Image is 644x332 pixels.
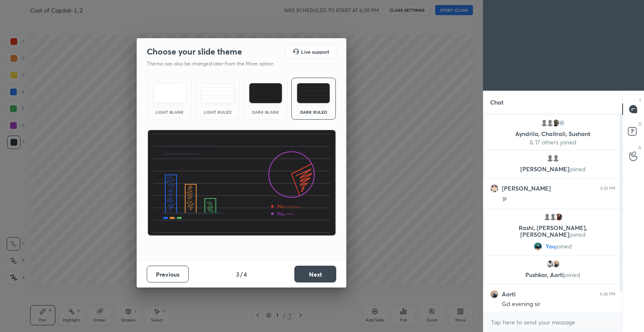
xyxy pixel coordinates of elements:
p: Pushkar, Aarti [491,272,615,278]
div: Light Ruled [201,110,234,114]
h5: Live support [301,49,329,54]
h6: Aarti [502,290,516,298]
img: default.png [552,154,560,162]
img: lightTheme.e5ed3b09.svg [153,83,186,103]
p: G [638,144,641,151]
img: aaf61958891f4ca2a1cc4286a748f822.jpg [555,213,563,221]
p: D [639,121,641,127]
div: 6:32 PM [600,186,615,191]
p: T [639,97,641,104]
p: & 17 others joined [491,139,615,146]
img: 3fdb7e49e6434e09a4b948b30772d4ef.jpg [490,184,499,193]
img: default.png [546,154,554,162]
img: 5ced10da23c44f55aea9bbd5aa355b33.jpg [490,290,499,298]
p: Rashi, [PERSON_NAME], [PERSON_NAME] [491,225,615,238]
p: Theme can also be changed later from the More option [147,60,283,68]
img: default.png [549,213,557,221]
img: default.png [543,213,551,221]
div: 6:34 PM [600,292,615,297]
img: 6141478f27b041638389d482461002bd.jpg [546,260,554,268]
img: ca7781c0cd004cf9965ef68f0d4daeb9.jpg [534,242,542,251]
img: 5ced10da23c44f55aea9bbd5aa355b33.jpg [552,260,560,268]
p: Ayndrila, Chaitrali, Sushant [491,131,615,137]
span: joined [556,243,572,250]
img: default.png [546,119,554,127]
span: joined [569,230,586,238]
h6: [PERSON_NAME] [502,185,551,192]
h4: 4 [244,270,247,279]
h4: / [240,270,243,279]
span: joined [564,271,580,279]
img: default.png [540,119,548,127]
img: darkRuledThemeBanner.864f114c.svg [147,130,336,236]
div: grid [483,114,622,312]
h2: Choose your slide theme [147,46,242,57]
button: Next [294,266,336,282]
h4: 3 [236,270,239,279]
p: Chat [483,91,510,113]
img: lightRuledTheme.5fabf969.svg [201,83,234,103]
div: Dark Ruled [297,110,330,114]
div: :p [502,194,615,203]
div: 17 [558,119,566,127]
span: You [545,243,556,250]
img: darkRuledTheme.de295e13.svg [297,83,330,103]
p: [PERSON_NAME] [491,166,615,173]
button: Previous [147,266,189,282]
img: a5088634272f4df7b1f34a1c60b66810.jpg [552,119,560,127]
div: Gd evening sir [502,300,615,308]
div: Dark Blank [249,110,282,114]
img: darkTheme.f0cc69e5.svg [249,83,282,103]
div: Light Blank [153,110,186,114]
span: joined [569,165,586,173]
